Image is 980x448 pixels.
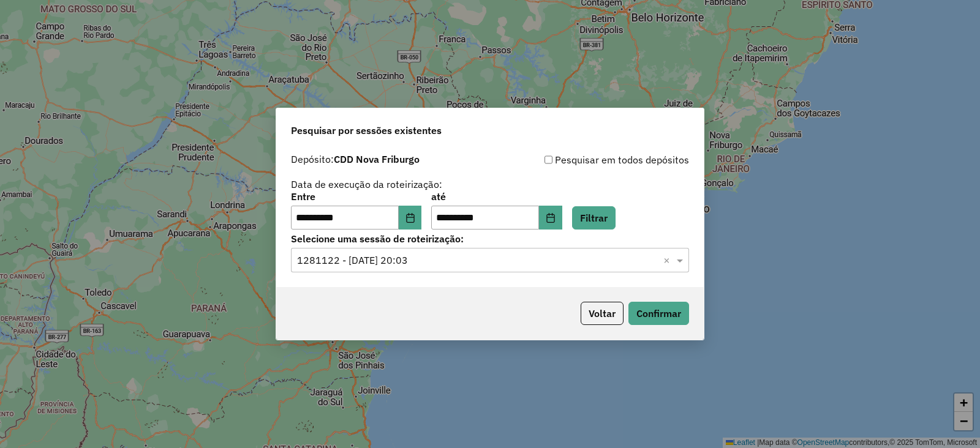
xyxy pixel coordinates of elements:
[431,189,562,204] label: até
[663,253,674,267] span: Clear all
[291,177,442,192] label: Data de execução da roteirização:
[539,206,562,230] button: Choose Date
[291,231,689,246] label: Selecione uma sessão de roteirização:
[490,152,689,167] div: Pesquisar em todos depósitos
[291,189,421,204] label: Entre
[628,302,689,325] button: Confirmar
[572,206,616,230] button: Filtrar
[399,206,422,230] button: Choose Date
[291,152,420,166] label: Depósito:
[291,123,442,138] span: Pesquisar por sessões existentes
[334,153,420,165] strong: CDD Nova Friburgo
[581,302,624,325] button: Voltar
